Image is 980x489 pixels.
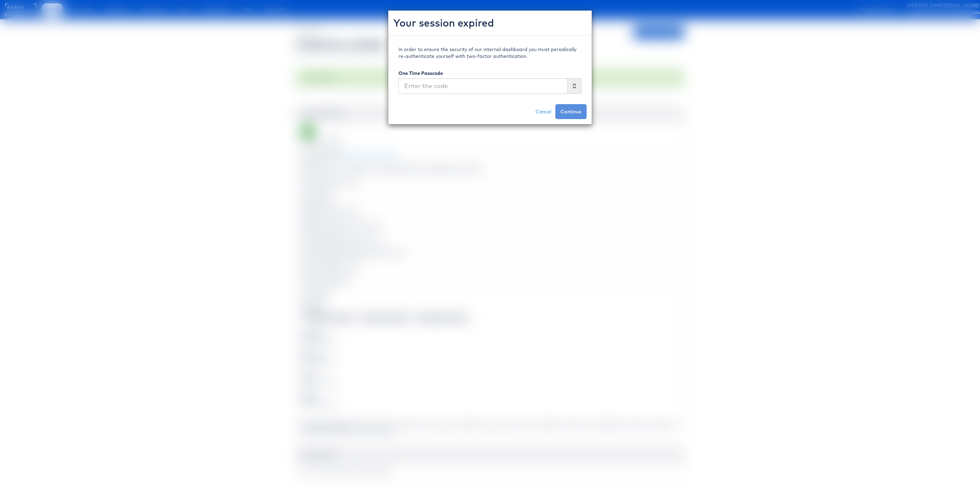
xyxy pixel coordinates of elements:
p: In order to ensure the security of our internal dashboard you must periodically re-authenticate y... [398,46,582,60]
button: Continue [555,104,587,119]
input: Enter the code [398,78,568,94]
label: One Time Passcode [398,70,443,77]
h2: Your session expired [393,16,587,30]
a: Cancel [532,104,555,119]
